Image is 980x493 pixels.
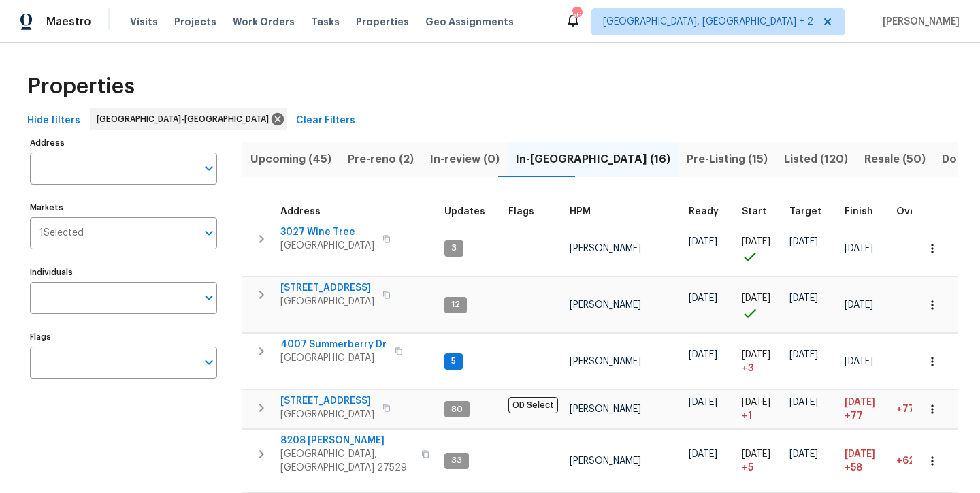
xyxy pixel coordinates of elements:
[425,15,514,29] span: Geo Assignments
[90,108,287,130] div: [GEOGRAPHIC_DATA]-[GEOGRAPHIC_DATA]
[789,207,834,217] div: Target renovation project end date
[789,237,818,246] span: [DATE]
[280,447,413,475] span: [GEOGRAPHIC_DATA], [GEOGRAPHIC_DATA] 27529
[570,207,591,217] span: HPM
[446,455,468,466] span: 33
[603,15,813,29] span: [GEOGRAPHIC_DATA], [GEOGRAPHIC_DATA] + 2
[845,409,863,423] span: +77
[570,404,641,414] span: [PERSON_NAME]
[789,293,818,303] span: [DATE]
[742,293,770,303] span: [DATE]
[280,281,374,295] span: [STREET_ADDRESS]
[845,207,885,217] div: Projected renovation finish date
[39,227,84,239] span: 1 Selected
[174,15,216,29] span: Projects
[30,268,217,276] label: Individuals
[430,150,500,169] span: In-review (0)
[689,350,717,360] span: [DATE]
[446,355,461,367] span: 5
[446,299,465,311] span: 12
[250,150,331,169] span: Upcoming (45)
[233,15,295,29] span: Work Orders
[280,338,387,351] span: 4007 Summerberry Dr
[742,461,753,475] span: + 5
[446,404,468,415] span: 80
[199,353,218,372] button: Open
[789,449,818,459] span: [DATE]
[864,150,926,169] span: Resale (50)
[22,108,86,133] button: Hide filters
[742,207,766,217] span: Start
[280,408,374,422] span: [GEOGRAPHIC_DATA]
[742,449,770,459] span: [DATE]
[845,449,875,459] span: [DATE]
[896,404,915,414] span: +77
[446,242,462,254] span: 3
[736,334,784,389] td: Project started 3 days late
[296,112,355,129] span: Clear Filters
[311,17,340,27] span: Tasks
[46,15,91,29] span: Maestro
[570,357,641,366] span: [PERSON_NAME]
[508,207,534,217] span: Flags
[736,430,784,492] td: Project started 5 days late
[199,159,218,178] button: Open
[689,293,717,303] span: [DATE]
[280,239,374,253] span: [GEOGRAPHIC_DATA]
[689,207,719,217] span: Ready
[356,15,409,29] span: Properties
[280,394,374,408] span: [STREET_ADDRESS]
[789,350,818,360] span: [DATE]
[199,223,218,242] button: Open
[280,225,374,239] span: 3027 Wine Tree
[896,456,915,466] span: +62
[742,398,770,407] span: [DATE]
[687,150,768,169] span: Pre-Listing (15)
[97,112,274,126] span: [GEOGRAPHIC_DATA]-[GEOGRAPHIC_DATA]
[891,430,949,492] td: 62 day(s) past target finish date
[570,244,641,253] span: [PERSON_NAME]
[199,288,218,307] button: Open
[444,207,485,217] span: Updates
[742,237,770,246] span: [DATE]
[689,398,717,407] span: [DATE]
[689,449,717,459] span: [DATE]
[891,390,949,429] td: 77 day(s) past target finish date
[736,390,784,429] td: Project started 1 days late
[689,207,731,217] div: Earliest renovation start date (first business day after COE or Checkout)
[839,390,891,429] td: Scheduled to finish 77 day(s) late
[280,295,374,308] span: [GEOGRAPHIC_DATA]
[736,277,784,333] td: Project started on time
[280,207,321,217] span: Address
[789,207,821,217] span: Target
[845,461,862,475] span: +58
[30,139,217,147] label: Address
[742,207,779,217] div: Actual renovation start date
[27,80,135,93] span: Properties
[30,333,217,341] label: Flags
[845,357,873,366] span: [DATE]
[572,8,581,22] div: 56
[845,244,873,253] span: [DATE]
[742,350,770,360] span: [DATE]
[742,409,752,423] span: + 1
[280,351,387,365] span: [GEOGRAPHIC_DATA]
[845,207,873,217] span: Finish
[839,430,891,492] td: Scheduled to finish 58 day(s) late
[280,434,413,447] span: 8208 [PERSON_NAME]
[27,112,80,129] span: Hide filters
[845,398,875,407] span: [DATE]
[516,150,670,169] span: In-[GEOGRAPHIC_DATA] (16)
[291,108,361,133] button: Clear Filters
[896,207,944,217] div: Days past target finish date
[30,204,217,212] label: Markets
[742,362,753,375] span: + 3
[508,397,558,413] span: OD Select
[570,300,641,310] span: [PERSON_NAME]
[348,150,414,169] span: Pre-reno (2)
[570,456,641,466] span: [PERSON_NAME]
[896,207,932,217] span: Overall
[736,221,784,276] td: Project started on time
[130,15,158,29] span: Visits
[877,15,960,29] span: [PERSON_NAME]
